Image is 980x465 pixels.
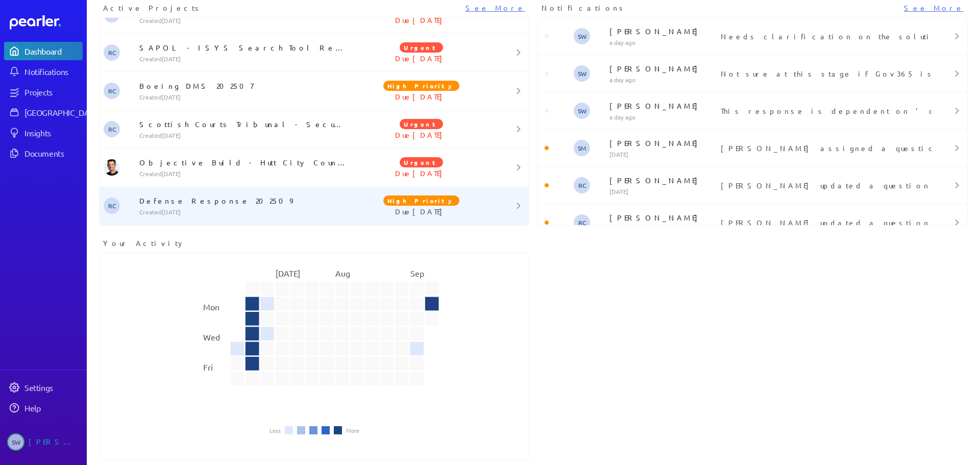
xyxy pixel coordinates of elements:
a: Help [4,399,83,417]
p: Created [DATE] [139,55,350,63]
p: a day ago [609,76,717,84]
span: Notifications [542,3,626,13]
span: Steve Whittington [574,28,590,44]
span: Steve Whittington [574,65,590,82]
p: [DATE] [609,187,717,195]
span: Stuart Meyers [574,140,590,156]
span: Robert Craig [574,214,590,231]
p: Due [DATE] [350,130,493,140]
a: See More [904,3,964,13]
span: Steve Whittington [574,103,590,119]
p: Created [DATE] [139,208,350,216]
text: Mon [203,302,219,312]
p: a day ago [609,38,717,46]
p: Due [DATE] [350,168,493,178]
span: Robert Craig [574,177,590,193]
span: High Priority [383,81,459,91]
a: Settings [4,378,83,397]
span: Urgent [400,157,443,167]
text: Aug [335,268,350,278]
span: Urgent [400,42,443,53]
span: Your Activity [103,238,185,249]
span: Robert Craig [104,198,120,214]
a: See More [465,3,525,13]
p: Created [DATE] [139,93,350,101]
div: Projects [24,87,82,97]
p: Needs clarification on the solution before responding. Looks like some 3Sixty functionality would... [721,31,927,41]
p: Created [DATE] [139,16,350,25]
span: Robert Craig [104,44,120,61]
p: Objective Build - Hutt City Council [139,157,350,167]
span: Robert Craig [104,121,120,137]
text: [DATE] [276,268,300,278]
span: Robert Craig [104,83,120,99]
p: a day ago [609,113,717,121]
div: [GEOGRAPHIC_DATA] [24,107,101,117]
p: Not sure at this stage if Gov365 is to be included - delete the last paragraph if it's not. [721,68,927,79]
p: [PERSON_NAME] [609,212,717,223]
p: [PERSON_NAME] [609,175,717,185]
a: Notifications [4,62,83,81]
a: Dashboard [10,15,83,30]
a: Insights [4,124,83,142]
p: [DATE] [609,225,717,233]
p: Created [DATE] [139,131,350,139]
p: [DATE] [609,150,717,158]
p: SAPOL - ISYS Search Tool Replacement - POL2025-602 [139,42,350,53]
p: Due [DATE] [350,15,493,25]
p: Created [DATE] [139,169,350,178]
a: SW[PERSON_NAME] [4,429,83,455]
li: More [346,427,359,433]
text: Sep [410,268,424,278]
li: Less [269,427,281,433]
div: Insights [24,128,82,138]
p: [PERSON_NAME] [609,138,717,148]
span: Active Projects [103,3,202,13]
div: Notifications [24,66,82,77]
img: James Layton [104,159,120,176]
div: Settings [24,382,82,393]
a: Dashboard [4,42,83,60]
p: [PERSON_NAME] assigned a question to you [721,143,927,153]
a: Documents [4,144,83,162]
text: Fri [203,362,213,372]
p: [PERSON_NAME] [609,26,717,36]
span: Urgent [400,119,443,129]
div: [PERSON_NAME] [29,433,80,451]
p: Scottish Courts Tribunal - Security Questions [139,119,350,129]
div: Dashboard [24,46,82,56]
p: Boeing DMS 202507 [139,81,350,91]
span: Steve Whittington [7,433,24,451]
div: Documents [24,148,82,158]
a: Projects [4,83,83,101]
p: Due [DATE] [350,91,493,102]
p: Defense Response 202509 [139,195,350,206]
p: Due [DATE] [350,206,493,216]
text: Wed [203,332,220,342]
span: High Priority [383,195,459,206]
p: This response is dependent on 'options 2 and 3 in Figure 2' which has not yet been provided. [721,106,927,116]
p: [PERSON_NAME] updated a question [721,217,927,228]
p: [PERSON_NAME] updated a question [721,180,927,190]
p: Due [DATE] [350,53,493,63]
p: [PERSON_NAME] [609,63,717,74]
a: [GEOGRAPHIC_DATA] [4,103,83,121]
p: [PERSON_NAME] [609,101,717,111]
div: Help [24,403,82,413]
